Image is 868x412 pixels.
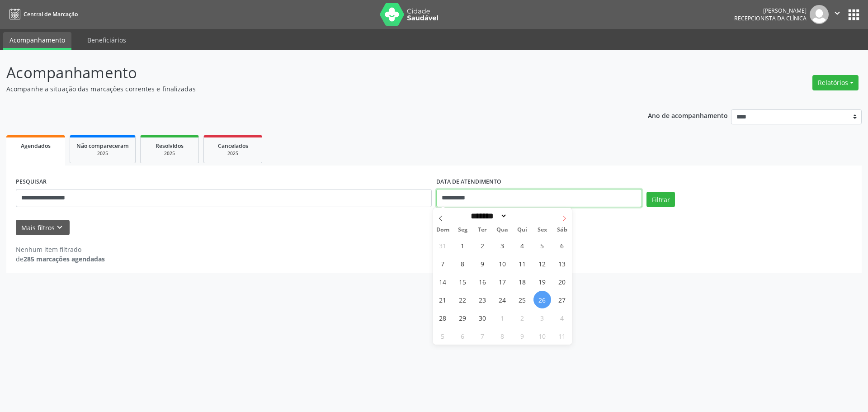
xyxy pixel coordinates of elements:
[812,75,859,90] button: Relatórios
[24,255,105,263] strong: 285 marcações agendadas
[436,175,501,189] label: DATA DE ATENDIMENTO
[648,109,728,121] p: Ano de acompanhamento
[507,211,537,221] input: Year
[533,327,551,345] span: Outubro 10, 2025
[454,291,472,308] span: Setembro 22, 2025
[646,192,675,207] button: Filtrar
[3,32,71,50] a: Acompanhamento
[16,254,105,264] div: de
[533,309,551,327] span: Outubro 3, 2025
[553,309,571,327] span: Outubro 4, 2025
[474,291,491,308] span: Setembro 23, 2025
[156,142,184,150] span: Resolvidos
[81,32,132,48] a: Beneficiários
[454,237,472,254] span: Setembro 1, 2025
[434,291,452,308] span: Setembro 21, 2025
[533,255,551,272] span: Setembro 12, 2025
[55,223,65,232] i: keyboard_arrow_down
[210,150,255,157] div: 2025
[468,211,508,221] select: Month
[552,227,572,233] span: Sáb
[494,237,511,254] span: Setembro 3, 2025
[810,5,829,24] img: img
[474,255,491,272] span: Setembro 9, 2025
[16,245,105,254] div: Nenhum item filtrado
[553,291,571,308] span: Setembro 27, 2025
[434,309,452,327] span: Setembro 28, 2025
[532,227,552,233] span: Sex
[24,10,78,18] span: Central de Marcação
[494,255,511,272] span: Setembro 10, 2025
[533,237,551,254] span: Setembro 5, 2025
[553,237,571,254] span: Setembro 6, 2025
[553,273,571,290] span: Setembro 20, 2025
[76,150,129,157] div: 2025
[6,7,78,22] a: Central de Marcação
[16,175,47,189] label: PESQUISAR
[494,309,511,327] span: Outubro 1, 2025
[553,255,571,272] span: Setembro 13, 2025
[832,8,842,18] i: 
[6,62,605,84] p: Acompanhamento
[474,309,491,327] span: Setembro 30, 2025
[434,255,452,272] span: Setembro 7, 2025
[434,273,452,290] span: Setembro 14, 2025
[454,273,472,290] span: Setembro 15, 2025
[21,142,51,150] span: Agendados
[494,291,511,308] span: Setembro 24, 2025
[454,255,472,272] span: Setembro 8, 2025
[218,142,248,150] span: Cancelados
[533,291,551,308] span: Setembro 26, 2025
[474,327,491,345] span: Outubro 7, 2025
[533,273,551,290] span: Setembro 19, 2025
[514,291,531,308] span: Setembro 25, 2025
[16,220,70,236] button: Mais filtroskeyboard_arrow_down
[6,84,605,94] p: Acompanhe a situação das marcações correntes e finalizadas
[514,327,531,345] span: Outubro 9, 2025
[514,237,531,254] span: Setembro 4, 2025
[454,309,472,327] span: Setembro 29, 2025
[829,5,846,24] button: 
[734,14,807,22] span: Recepcionista da clínica
[494,273,511,290] span: Setembro 17, 2025
[553,327,571,345] span: Outubro 11, 2025
[514,255,531,272] span: Setembro 11, 2025
[512,227,532,233] span: Qui
[514,309,531,327] span: Outubro 2, 2025
[514,273,531,290] span: Setembro 18, 2025
[453,227,472,233] span: Seg
[454,327,472,345] span: Outubro 6, 2025
[434,327,452,345] span: Outubro 5, 2025
[474,237,491,254] span: Setembro 2, 2025
[494,327,511,345] span: Outubro 8, 2025
[734,7,807,14] div: [PERSON_NAME]
[434,237,452,254] span: Agosto 31, 2025
[433,227,453,233] span: Dom
[76,142,129,150] span: Não compareceram
[846,7,862,23] button: apps
[492,227,512,233] span: Qua
[147,150,192,157] div: 2025
[474,273,491,290] span: Setembro 16, 2025
[472,227,492,233] span: Ter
